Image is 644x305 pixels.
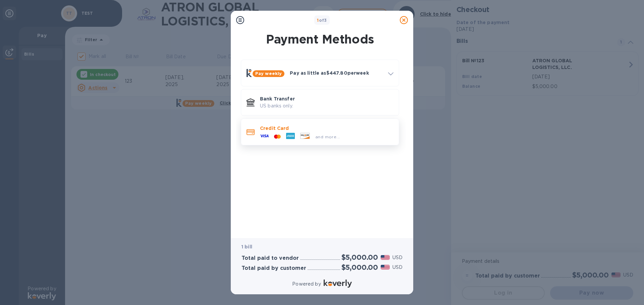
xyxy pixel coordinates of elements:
h3: Total paid to vendor [241,255,299,261]
p: USD [392,254,402,261]
p: USD [392,264,402,271]
img: USD [381,265,390,270]
p: Pay as little as $447.80 per week [290,70,383,76]
img: Logo [324,280,352,288]
b: 1 bill [241,244,252,249]
p: Bank Transfer [260,95,393,102]
p: Powered by [292,281,321,288]
h2: $5,000.00 [341,253,378,261]
b: of 3 [317,18,327,23]
span: and more... [315,134,340,139]
b: Pay weekly [255,71,282,76]
h1: Payment Methods [239,32,400,46]
p: US banks only. [260,102,393,109]
p: Credit Card [260,125,393,132]
img: USD [381,255,390,260]
span: 1 [317,18,319,23]
h3: Total paid by customer [241,265,306,272]
h2: $5,000.00 [341,263,378,272]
